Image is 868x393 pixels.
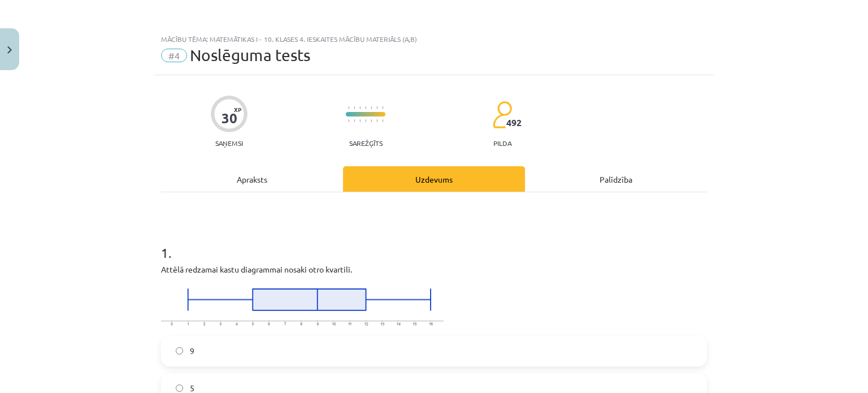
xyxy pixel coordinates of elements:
[190,345,194,357] span: 9
[349,139,383,147] p: Sarežģīts
[190,46,310,64] span: Noslēguma tests
[365,119,366,122] img: icon-short-line-57e1e144782c952c97e751825c79c345078a6d821885a25fce030b3d8c18986b.svg
[161,35,707,43] div: Mācību tēma: Matemātikas i - 10. klases 4. ieskaites mācību materiāls (a,b)
[161,166,343,192] div: Apraksts
[348,119,349,122] img: icon-short-line-57e1e144782c952c97e751825c79c345078a6d821885a25fce030b3d8c18986b.svg
[354,119,355,122] img: icon-short-line-57e1e144782c952c97e751825c79c345078a6d821885a25fce030b3d8c18986b.svg
[525,166,707,192] div: Palīdzība
[376,106,377,109] img: icon-short-line-57e1e144782c952c97e751825c79c345078a6d821885a25fce030b3d8c18986b.svg
[7,46,12,54] img: icon-close-lesson-0947bae3869378f0d4975bcd49f059093ad1ed9edebbc8119c70593378902aed.svg
[493,139,511,147] p: pilda
[211,139,248,147] p: Saņemsi
[492,101,512,129] img: students-c634bb4e5e11cddfef0936a35e636f08e4e9abd3cc4e673bd6f9a4125e45ecb1.svg
[234,106,241,113] span: XP
[176,347,183,355] input: 9
[371,119,372,122] img: icon-short-line-57e1e144782c952c97e751825c79c345078a6d821885a25fce030b3d8c18986b.svg
[161,49,187,62] span: #4
[359,106,361,109] img: icon-short-line-57e1e144782c952c97e751825c79c345078a6d821885a25fce030b3d8c18986b.svg
[382,106,383,109] img: icon-short-line-57e1e144782c952c97e751825c79c345078a6d821885a25fce030b3d8c18986b.svg
[222,110,237,126] div: 30
[161,264,707,275] p: Attēlā redzamai kastu diagrammai nosaki otro kvartili.
[371,106,372,109] img: icon-short-line-57e1e144782c952c97e751825c79c345078a6d821885a25fce030b3d8c18986b.svg
[365,106,366,109] img: icon-short-line-57e1e144782c952c97e751825c79c345078a6d821885a25fce030b3d8c18986b.svg
[382,119,383,122] img: icon-short-line-57e1e144782c952c97e751825c79c345078a6d821885a25fce030b3d8c18986b.svg
[354,106,355,109] img: icon-short-line-57e1e144782c952c97e751825c79c345078a6d821885a25fce030b3d8c18986b.svg
[343,166,525,192] div: Uzdevums
[359,119,361,122] img: icon-short-line-57e1e144782c952c97e751825c79c345078a6d821885a25fce030b3d8c18986b.svg
[506,118,522,128] span: 492
[176,385,183,392] input: 5
[161,225,707,260] h1: 1 .
[348,106,349,109] img: icon-short-line-57e1e144782c952c97e751825c79c345078a6d821885a25fce030b3d8c18986b.svg
[376,119,377,122] img: icon-short-line-57e1e144782c952c97e751825c79c345078a6d821885a25fce030b3d8c18986b.svg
